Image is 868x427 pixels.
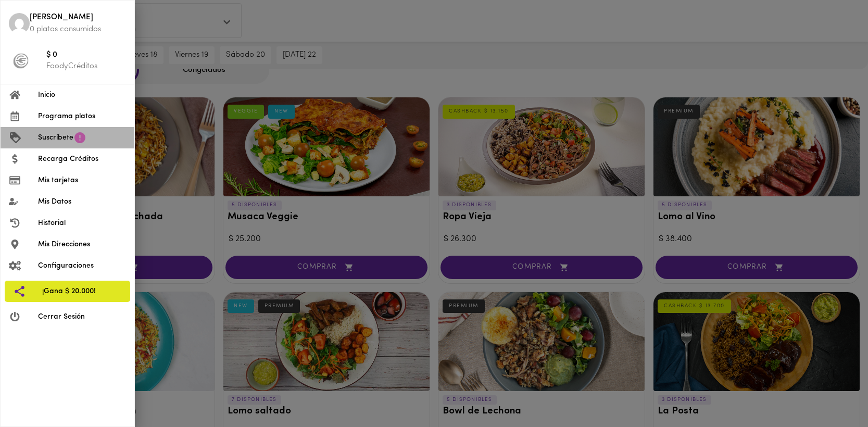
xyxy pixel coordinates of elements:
[38,196,126,207] span: Mis Datos
[46,61,126,72] p: FoodyCréditos
[30,24,126,35] p: 0 platos consumidos
[38,132,73,143] span: Suscríbete
[38,111,126,122] span: Programa platos
[38,239,126,250] span: Mis Direcciones
[42,286,122,297] span: ¡Gana $ 20.000!
[38,175,126,186] span: Mis tarjetas
[30,12,126,24] span: [PERSON_NAME]
[13,53,29,69] img: foody-creditos-black.png
[38,311,126,322] span: Cerrar Sesión
[46,49,126,61] span: $ 0
[38,218,126,229] span: Historial
[38,90,126,101] span: Inicio
[808,367,858,417] iframe: Messagebird Livechat Widget
[38,154,126,165] span: Recarga Créditos
[38,260,126,271] span: Configuraciones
